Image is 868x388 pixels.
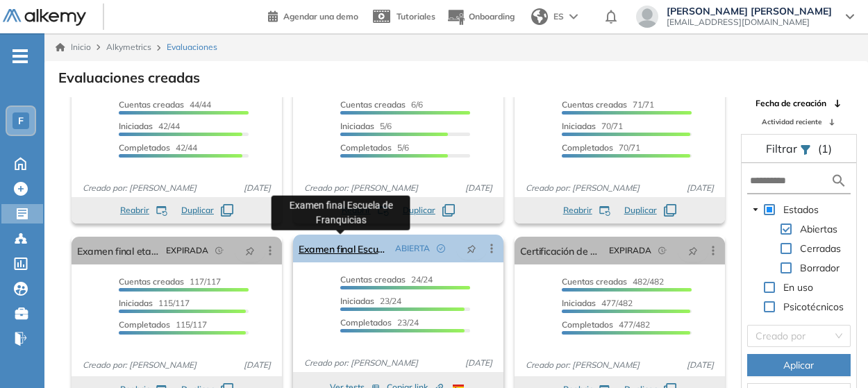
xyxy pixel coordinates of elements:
[752,206,759,213] span: caret-down
[456,237,487,260] button: pushpin
[119,298,153,308] span: Iniciadas
[299,235,390,262] a: Examen final Escuela de Franquicias
[181,204,233,217] button: Duplicar
[77,237,160,264] a: Examen final etapa 2 Grupos [DATE] - [DATE]
[797,260,842,276] span: Borrador
[569,14,578,19] img: arrow
[688,245,698,256] span: pushpin
[235,239,265,262] button: pushpin
[119,319,170,330] span: Completados
[119,319,207,330] span: 115/117
[340,99,406,110] span: Cuentas creadas
[667,6,832,17] span: [PERSON_NAME] [PERSON_NAME]
[340,121,392,131] span: 5/6
[681,359,719,371] span: [DATE]
[563,204,610,217] button: Reabrir
[831,172,847,189] img: search icon
[531,8,548,25] img: world
[299,182,424,194] span: Creado por: [PERSON_NAME]
[756,97,826,110] span: Fecha de creación
[58,69,200,86] h3: Evaluaciones creadas
[340,317,419,328] span: 23/24
[403,204,435,217] span: Duplicar
[119,276,221,287] span: 117/117
[340,317,392,328] span: Completados
[340,99,423,110] span: 6/6
[460,182,498,194] span: [DATE]
[119,99,211,110] span: 44/44
[238,359,276,371] span: [DATE]
[562,99,627,110] span: Cuentas creadas
[238,182,276,194] span: [DATE]
[562,121,596,131] span: Iniciadas
[268,7,358,24] a: Agendar una demo
[120,204,149,217] span: Reabrir
[624,204,657,217] span: Duplicar
[397,11,435,22] span: Tutoriales
[562,121,623,131] span: 70/71
[520,359,645,371] span: Creado por: [PERSON_NAME]
[562,142,613,153] span: Completados
[106,42,151,52] span: Alkymetrics
[667,17,832,28] span: [EMAIL_ADDRESS][DOMAIN_NAME]
[119,142,170,153] span: Completados
[340,274,406,285] span: Cuentas creadas
[181,204,214,217] span: Duplicar
[437,244,445,253] span: check-circle
[562,142,640,153] span: 70/71
[747,354,851,376] button: Aplicar
[553,10,564,23] span: ES
[783,301,844,313] span: Psicotécnicos
[18,115,24,126] span: F
[781,279,816,296] span: En uso
[119,142,197,153] span: 42/44
[119,99,184,110] span: Cuentas creadas
[563,204,592,217] span: Reabrir
[783,281,813,294] span: En uso
[167,41,217,53] span: Evaluaciones
[3,9,86,26] img: Logo
[272,195,410,230] div: Examen final Escuela de Franquicias
[340,274,433,285] span: 24/24
[783,203,819,216] span: Estados
[403,204,455,217] button: Duplicar
[340,142,409,153] span: 5/6
[562,298,633,308] span: 477/482
[215,246,224,255] span: field-time
[800,242,841,255] span: Cerradas
[12,55,28,58] i: -
[469,11,515,22] span: Onboarding
[800,262,840,274] span: Borrador
[119,121,153,131] span: Iniciadas
[467,243,476,254] span: pushpin
[520,237,603,264] a: Certificación de Medicinas Franquicias 2025
[120,204,167,217] button: Reabrir
[119,276,184,287] span: Cuentas creadas
[800,223,837,235] span: Abiertas
[783,357,814,373] span: Aplicar
[609,244,651,257] span: EXPIRADA
[340,121,374,131] span: Iniciadas
[245,245,255,256] span: pushpin
[781,298,846,315] span: Psicotécnicos
[562,319,650,330] span: 477/482
[395,242,430,255] span: ABIERTA
[340,142,392,153] span: Completados
[762,117,821,127] span: Actividad reciente
[681,182,719,194] span: [DATE]
[299,357,424,369] span: Creado por: [PERSON_NAME]
[340,296,401,306] span: 23/24
[520,182,645,194] span: Creado por: [PERSON_NAME]
[77,182,202,194] span: Creado por: [PERSON_NAME]
[77,359,202,371] span: Creado por: [PERSON_NAME]
[119,121,180,131] span: 42/44
[781,201,821,218] span: Estados
[818,140,832,157] span: (1)
[166,244,208,257] span: EXPIRADA
[678,239,708,262] button: pushpin
[340,296,374,306] span: Iniciadas
[562,276,627,287] span: Cuentas creadas
[766,142,800,155] span: Filtrar
[283,11,358,22] span: Agendar una demo
[562,276,664,287] span: 482/482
